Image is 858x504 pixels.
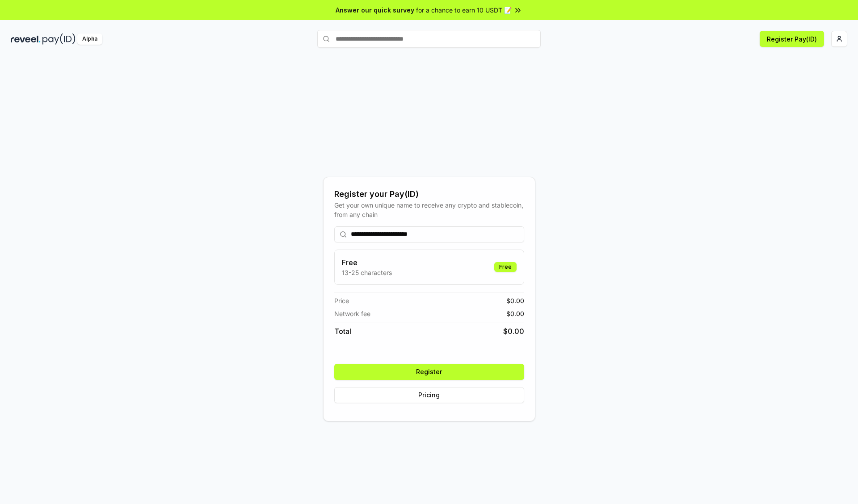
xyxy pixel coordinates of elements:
[334,364,524,380] button: Register
[760,31,824,47] button: Register Pay(ID)
[506,309,524,318] span: $ 0.00
[77,33,102,45] div: Alpha
[342,257,392,268] h3: Free
[506,296,524,305] span: $ 0.00
[11,33,41,45] img: reveel_dark
[334,188,524,200] div: Register your Pay(ID)
[336,5,414,15] span: Answer our quick survey
[334,387,524,403] button: Pricing
[334,296,349,305] span: Price
[334,200,524,219] div: Get your own unique name to receive any crypto and stablecoin, from any chain
[416,5,512,15] span: for a chance to earn 10 USDT 📝
[334,309,370,318] span: Network fee
[334,326,351,337] span: Total
[342,268,392,277] p: 13-25 characters
[42,33,76,45] img: pay_id
[494,262,517,272] div: Free
[503,326,524,337] span: $ 0.00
